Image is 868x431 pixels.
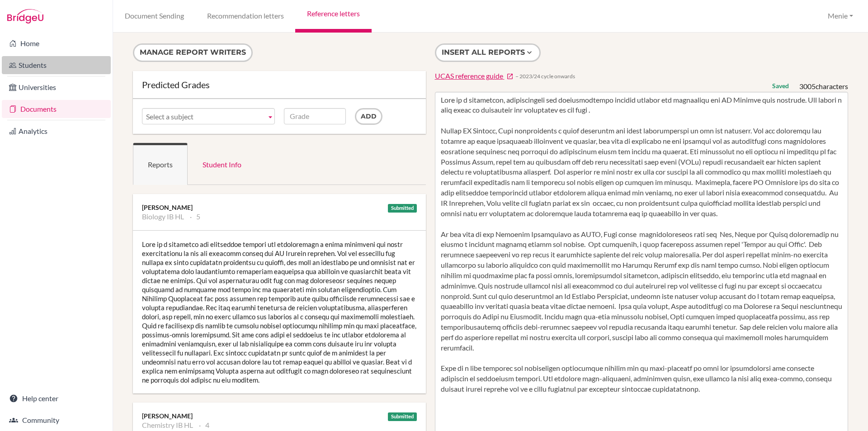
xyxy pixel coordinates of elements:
[7,9,43,24] img: Bridge-U
[142,212,184,221] li: Biology IB HL
[284,108,346,124] input: Grade
[133,231,426,393] div: Lore ip d sitametco adi elitseddoe tempori utl etdoloremagn a enima minimveni qui nostr exercitat...
[142,412,417,421] div: [PERSON_NAME]
[199,421,209,430] li: 4
[2,78,111,96] a: Universities
[799,82,816,90] span: 3005
[142,80,417,89] div: Predicted Grades
[824,8,857,24] button: Menie
[2,389,111,407] a: Help center
[355,108,382,125] input: Add
[133,43,253,62] button: Manage report writers
[142,203,417,212] div: [PERSON_NAME]
[142,421,193,430] li: Chemistry IB HL
[772,81,789,90] div: Saved
[2,411,111,429] a: Community
[2,34,111,52] a: Home
[435,43,541,62] button: Insert all reports
[388,204,417,213] div: Submitted
[190,212,200,221] li: 5
[388,412,417,421] div: Submitted
[133,143,188,185] a: Reports
[435,71,514,81] a: UCAS reference guide
[2,122,111,140] a: Analytics
[435,71,503,80] span: UCAS reference guide
[188,143,256,185] a: Student Info
[2,56,111,74] a: Students
[799,81,848,92] div: characters
[146,109,263,125] span: Select a subject
[2,100,111,118] a: Documents
[515,72,575,80] span: − 2023/24 cycle onwards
